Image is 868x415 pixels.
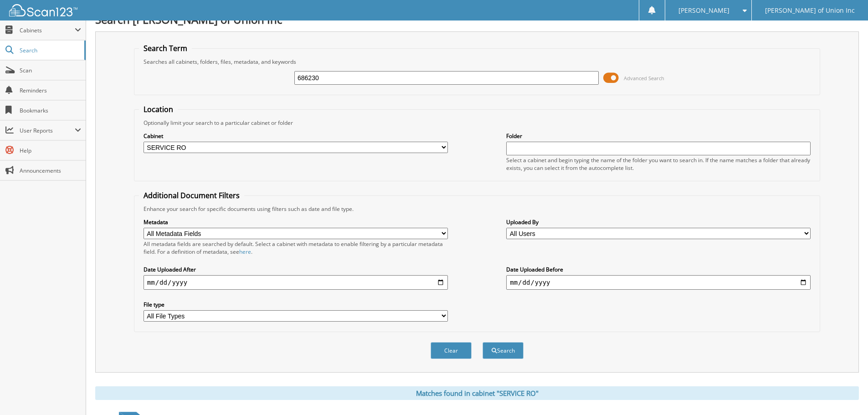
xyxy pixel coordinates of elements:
[144,218,448,226] label: Metadata
[144,132,448,140] label: Cabinet
[144,301,448,308] label: File type
[506,266,811,273] label: Date Uploaded Before
[95,386,859,400] div: Matches found in cabinet "SERVICE RO"
[20,87,81,94] span: Reminders
[506,218,811,226] label: Uploaded By
[139,58,815,66] div: Searches all cabinets, folders, files, metadata, and keywords
[506,156,811,172] div: Select a cabinet and begin typing the name of the folder you want to search in. If the name match...
[144,266,448,273] label: Date Uploaded After
[20,147,81,154] span: Help
[144,275,448,290] input: start
[624,75,664,82] span: Advanced Search
[139,104,178,114] legend: Location
[506,132,811,140] label: Folder
[139,119,815,127] div: Optionally limit your search to a particular cabinet or folder
[144,240,448,256] div: All metadata fields are searched by default. Select a cabinet with metadata to enable filtering b...
[20,127,75,134] span: User Reports
[431,342,472,359] button: Clear
[20,46,80,54] span: Search
[765,8,855,13] span: [PERSON_NAME] of Union Inc
[483,342,524,359] button: Search
[9,4,77,16] img: scan123-logo-white.svg
[678,8,729,13] span: [PERSON_NAME]
[506,275,811,290] input: end
[139,43,192,53] legend: Search Term
[139,190,244,200] legend: Additional Document Filters
[239,248,251,256] a: here
[20,67,81,74] span: Scan
[139,205,815,213] div: Enhance your search for specific documents using filters such as date and file type.
[20,167,81,174] span: Announcements
[20,107,81,114] span: Bookmarks
[20,26,75,34] span: Cabinets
